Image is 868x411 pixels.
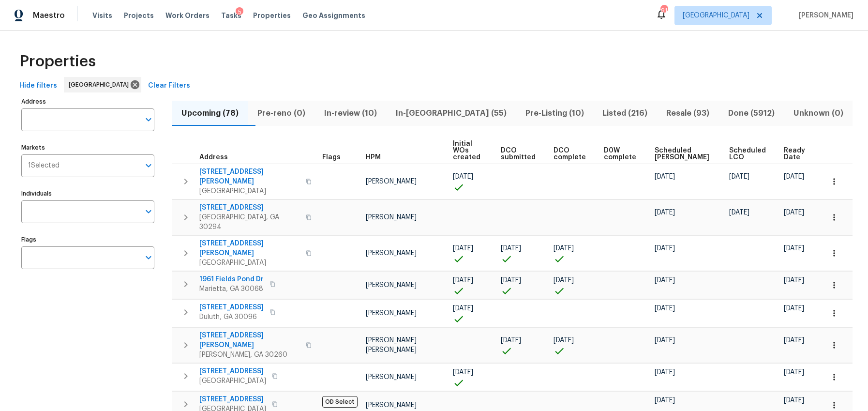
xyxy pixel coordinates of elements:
[784,369,804,376] span: [DATE]
[21,237,154,243] label: Flags
[784,397,804,404] span: [DATE]
[33,11,65,20] span: Maestro
[554,147,587,161] span: DCO complete
[366,154,381,161] span: HPM
[199,186,300,196] span: [GEOGRAPHIC_DATA]
[790,107,847,120] span: Unknown (0)
[784,337,804,344] span: [DATE]
[501,277,521,284] span: [DATE]
[366,282,417,289] span: [PERSON_NAME]
[64,77,141,92] div: [GEOGRAPHIC_DATA]
[366,402,417,409] span: [PERSON_NAME]
[199,167,300,186] span: [STREET_ADDRESS][PERSON_NAME]
[199,274,264,284] span: 1961 Fields Pond Dr
[199,303,264,312] span: [STREET_ADDRESS]
[165,11,210,20] span: Work Orders
[142,113,155,126] button: Open
[366,374,417,381] span: [PERSON_NAME]
[453,305,473,312] span: [DATE]
[655,209,675,216] span: [DATE]
[729,209,749,216] span: [DATE]
[142,251,155,264] button: Open
[199,284,264,294] span: Marietta, GA 30068
[69,80,133,90] span: [GEOGRAPHIC_DATA]
[599,107,651,120] span: Listed (216)
[655,147,713,161] span: Scheduled [PERSON_NAME]
[199,376,266,386] span: [GEOGRAPHIC_DATA]
[178,107,242,120] span: Upcoming (78)
[142,159,155,172] button: Open
[655,245,675,252] span: [DATE]
[199,154,228,161] span: Address
[501,147,537,161] span: DCO submitted
[554,337,574,344] span: [DATE]
[253,11,291,20] span: Properties
[453,245,473,252] span: [DATE]
[655,277,675,284] span: [DATE]
[221,12,241,19] span: Tasks
[254,107,309,120] span: Pre-reno (0)
[366,178,417,185] span: [PERSON_NAME]
[784,173,804,180] span: [DATE]
[604,147,638,161] span: D0W complete
[784,147,807,161] span: Ready Date
[144,77,194,95] button: Clear Filters
[392,107,510,120] span: In-[GEOGRAPHIC_DATA] (55)
[92,11,112,20] span: Visits
[366,214,417,221] span: [PERSON_NAME]
[453,173,473,180] span: [DATE]
[236,7,243,17] div: 5
[501,245,521,252] span: [DATE]
[19,80,57,92] span: Hide filters
[302,11,365,20] span: Geo Assignments
[453,369,473,376] span: [DATE]
[655,173,675,180] span: [DATE]
[784,245,804,252] span: [DATE]
[795,11,853,20] span: [PERSON_NAME]
[21,145,154,151] label: Markets
[366,250,417,257] span: [PERSON_NAME]
[322,396,358,408] span: OD Select
[453,277,473,284] span: [DATE]
[199,350,300,360] span: [PERSON_NAME], GA 30260
[21,191,154,197] label: Individuals
[663,107,713,120] span: Resale (93)
[321,107,381,120] span: In-review (10)
[366,310,417,317] span: [PERSON_NAME]
[199,331,300,350] span: [STREET_ADDRESS][PERSON_NAME]
[322,154,341,161] span: Flags
[199,366,266,376] span: [STREET_ADDRESS]
[655,397,675,404] span: [DATE]
[660,6,667,15] div: 91
[724,107,778,120] span: Done (5912)
[15,77,61,95] button: Hide filters
[199,213,300,232] span: [GEOGRAPHIC_DATA], GA 30294
[501,337,521,344] span: [DATE]
[554,277,574,284] span: [DATE]
[199,239,300,258] span: [STREET_ADDRESS][PERSON_NAME]
[199,203,300,213] span: [STREET_ADDRESS]
[453,140,484,161] span: Initial WOs created
[21,99,154,105] label: Address
[199,258,300,268] span: [GEOGRAPHIC_DATA]
[683,11,749,20] span: [GEOGRAPHIC_DATA]
[199,395,266,404] span: [STREET_ADDRESS]
[522,107,587,120] span: Pre-Listing (10)
[729,147,767,161] span: Scheduled LCO
[655,369,675,376] span: [DATE]
[784,277,804,284] span: [DATE]
[199,312,264,322] span: Duluth, GA 30096
[729,173,749,180] span: [DATE]
[124,11,154,20] span: Projects
[554,245,574,252] span: [DATE]
[655,305,675,312] span: [DATE]
[784,209,804,216] span: [DATE]
[142,205,155,218] button: Open
[19,57,96,66] span: Properties
[784,305,804,312] span: [DATE]
[366,337,417,353] span: [PERSON_NAME] [PERSON_NAME]
[655,337,675,344] span: [DATE]
[28,162,60,170] span: 1 Selected
[148,80,190,92] span: Clear Filters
